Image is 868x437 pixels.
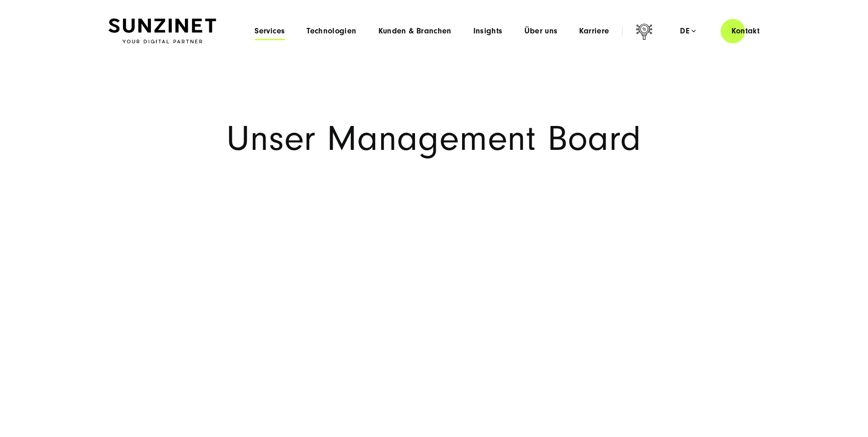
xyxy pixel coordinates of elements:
img: SUNZINET Full Service Digital Agentur [108,19,216,44]
a: Insights [473,27,503,36]
div: de [680,27,696,36]
a: Karriere [579,27,609,36]
a: Kontakt [721,18,770,44]
h1: Unser Management Board [108,122,759,156]
a: Über uns [524,27,558,36]
a: Kunden & Branchen [378,27,452,36]
a: Services [255,27,285,36]
a: Technologien [307,27,356,36]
